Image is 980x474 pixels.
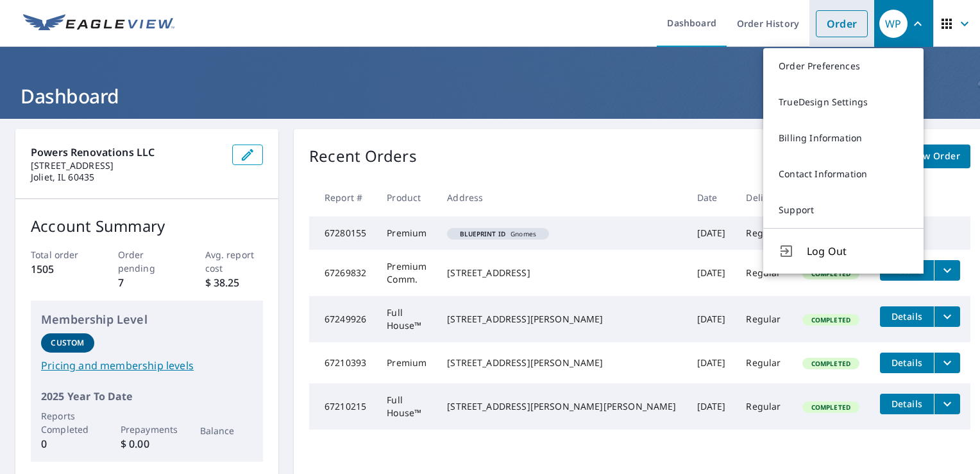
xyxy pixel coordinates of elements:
[763,84,924,120] a: TrueDesign Settings
[460,231,505,237] em: Blueprint ID
[309,250,376,296] td: 67269832
[934,260,960,281] button: filesDropdownBtn-67269832
[376,179,437,216] th: Product
[804,315,858,324] span: Completed
[31,261,89,277] p: 1505
[200,424,253,437] p: Balance
[41,389,253,404] p: 2025 Year To Date
[41,311,253,328] p: Membership Level
[880,353,934,373] button: detailsBtn-67210393
[376,383,437,430] td: Full House™
[452,231,544,237] span: Gnomes
[736,296,791,342] td: Regular
[934,353,960,373] button: filesDropdownBtn-67210393
[51,337,84,349] p: Custom
[205,248,264,275] p: Avg. report cost
[31,248,89,261] p: Total order
[309,296,376,342] td: 67249926
[437,179,686,216] th: Address
[888,398,926,410] span: Details
[376,342,437,383] td: Premium
[31,160,222,171] p: [STREET_ADDRESS]
[118,275,176,290] p: 7
[888,356,926,369] span: Details
[934,306,960,327] button: filesDropdownBtn-67249926
[41,358,253,373] a: Pricing and membership levels
[736,216,791,250] td: Regular
[736,342,791,383] td: Regular
[804,403,858,412] span: Completed
[309,216,376,250] td: 67280155
[121,436,174,452] p: $ 0.00
[807,243,908,259] span: Log Out
[447,267,676,279] div: [STREET_ADDRESS]
[376,250,437,296] td: Premium Comm.
[41,409,94,436] p: Reports Completed
[376,216,437,250] td: Premium
[121,423,174,436] p: Prepayments
[309,145,417,168] p: Recent Orders
[205,275,264,290] p: $ 38.25
[804,359,858,368] span: Completed
[934,394,960,414] button: filesDropdownBtn-67210215
[880,394,934,414] button: detailsBtn-67210215
[880,306,934,327] button: detailsBtn-67249926
[687,342,736,383] td: [DATE]
[763,156,924,192] a: Contact Information
[31,215,263,238] p: Account Summary
[376,296,437,342] td: Full House™
[31,171,222,183] p: Joliet, IL 60435
[687,250,736,296] td: [DATE]
[687,383,736,430] td: [DATE]
[41,436,94,452] p: 0
[15,83,965,109] h1: Dashboard
[31,145,222,160] p: Powers Renovations LLC
[763,228,924,274] button: Log Out
[687,296,736,342] td: [DATE]
[687,216,736,250] td: [DATE]
[447,313,676,326] div: [STREET_ADDRESS][PERSON_NAME]
[687,179,736,216] th: Date
[447,356,676,369] div: [STREET_ADDRESS][PERSON_NAME]
[763,48,924,84] a: Order Preferences
[763,120,924,156] a: Billing Information
[888,310,926,322] span: Details
[118,248,176,275] p: Order pending
[309,342,376,383] td: 67210393
[736,250,791,296] td: Regular
[309,383,376,430] td: 67210215
[763,192,924,228] a: Support
[447,400,676,413] div: [STREET_ADDRESS][PERSON_NAME][PERSON_NAME]
[816,10,868,37] a: Order
[736,179,791,216] th: Delivery
[23,14,174,33] img: EV Logo
[309,179,376,216] th: Report #
[879,10,908,38] div: WP
[736,383,791,430] td: Regular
